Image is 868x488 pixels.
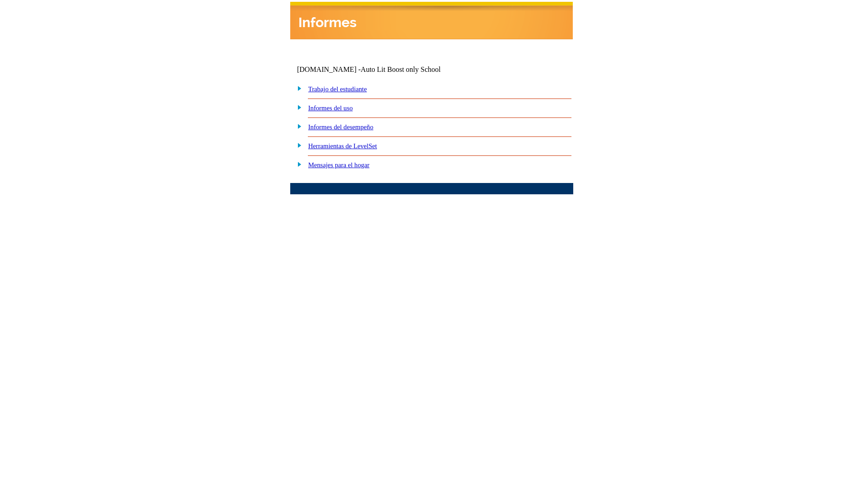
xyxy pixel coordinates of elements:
[292,84,302,92] img: plus.gif
[292,103,302,111] img: plus.gif
[308,161,370,169] a: Mensajes para el hogar
[292,141,302,149] img: plus.gif
[308,104,353,112] a: Informes del uso
[308,142,377,150] a: Herramientas de LevelSet
[297,66,463,74] td: [DOMAIN_NAME] -
[292,122,302,130] img: plus.gif
[361,66,441,73] nobr: Auto Lit Boost only School
[308,123,373,131] a: Informes del desempeño
[292,160,302,168] img: plus.gif
[290,2,573,39] img: header
[308,85,367,93] a: Trabajo del estudiante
